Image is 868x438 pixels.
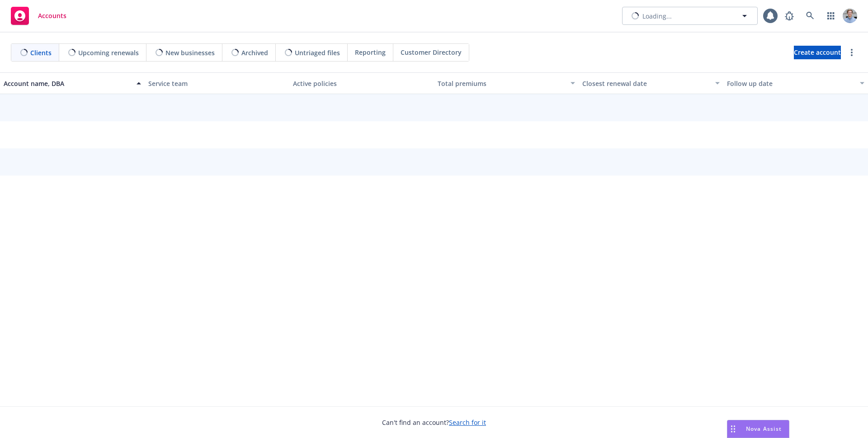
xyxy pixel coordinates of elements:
span: Can't find an account? [382,418,486,427]
span: Clients [30,48,52,57]
button: Follow up date [723,72,868,94]
img: photo [843,9,857,23]
a: Create account [794,46,841,59]
span: Reporting [355,48,386,57]
span: Archived [241,48,268,57]
div: Active policies [293,79,430,88]
div: Follow up date [727,79,854,88]
span: Nova Assist [746,425,782,433]
a: Accounts [7,3,70,29]
div: Service team [148,79,286,88]
a: Switch app [822,7,840,25]
button: Loading... [622,7,758,25]
span: Untriaged files [295,48,340,57]
a: Search [801,7,819,25]
button: Nova Assist [727,420,789,438]
button: Service team [145,72,289,94]
a: more [846,47,857,58]
div: Account name, DBA [4,79,131,88]
span: Loading... [642,11,672,21]
div: Closest renewal date [582,79,710,88]
span: Accounts [38,12,66,19]
button: Closest renewal date [579,72,723,94]
span: Customer Directory [401,48,462,57]
a: Report a Bug [780,7,798,25]
button: Active policies [289,72,434,94]
span: Create account [794,44,841,61]
div: Drag to move [727,420,739,438]
button: Total premiums [434,72,579,94]
span: Upcoming renewals [78,48,139,57]
a: Search for it [449,418,486,427]
div: Total premiums [438,79,565,88]
span: New businesses [165,48,215,57]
